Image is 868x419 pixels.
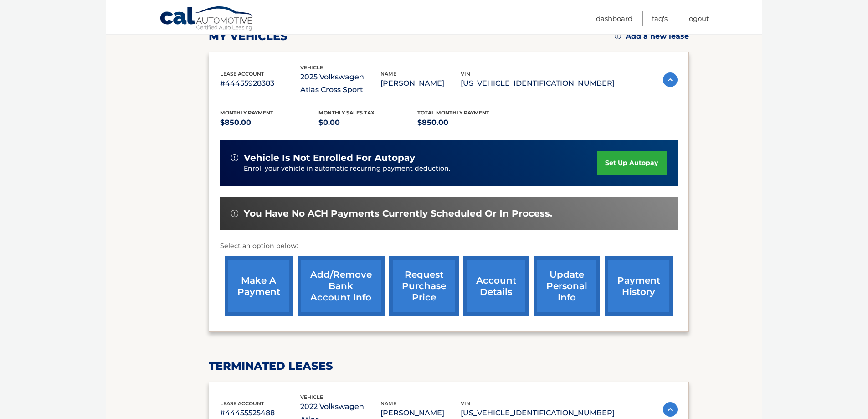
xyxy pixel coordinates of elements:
[220,400,264,407] span: lease account
[663,72,678,87] img: accordion-active.svg
[615,33,621,39] img: add.svg
[461,400,470,407] span: vin
[300,394,323,400] span: vehicle
[380,400,396,407] span: name
[605,256,673,316] a: payment history
[318,109,375,116] span: Monthly sales Tax
[231,210,238,217] img: alert-white.svg
[461,71,470,77] span: vin
[417,116,516,129] p: $850.00
[220,116,319,129] p: $850.00
[220,77,300,90] p: #44455928383
[220,109,273,116] span: Monthly Payment
[417,109,489,116] span: Total Monthly Payment
[461,77,615,90] p: [US_VEHICLE_IDENTIFICATION_NUMBER]
[596,11,632,26] a: Dashboard
[244,152,415,164] span: vehicle is not enrolled for autopay
[687,11,709,26] a: Logout
[652,11,668,26] a: FAQ's
[244,164,597,174] p: Enroll your vehicle in automatic recurring payment deduction.
[615,32,689,41] a: Add a new lease
[159,6,255,32] a: Cal Automotive
[244,208,552,219] span: You have no ACH payments currently scheduled or in process.
[300,71,380,96] p: 2025 Volkswagen Atlas Cross Sport
[298,256,385,316] a: Add/Remove bank account info
[220,241,678,252] p: Select an option below:
[318,116,417,129] p: $0.00
[209,30,288,43] h2: my vehicles
[209,359,689,373] h2: terminated leases
[231,154,238,161] img: alert-white.svg
[389,256,459,316] a: request purchase price
[663,402,678,417] img: accordion-active.svg
[380,71,396,77] span: name
[225,256,293,316] a: make a payment
[597,151,666,175] a: set up autopay
[534,256,600,316] a: update personal info
[463,256,529,316] a: account details
[380,77,461,90] p: [PERSON_NAME]
[220,71,264,77] span: lease account
[300,64,323,71] span: vehicle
